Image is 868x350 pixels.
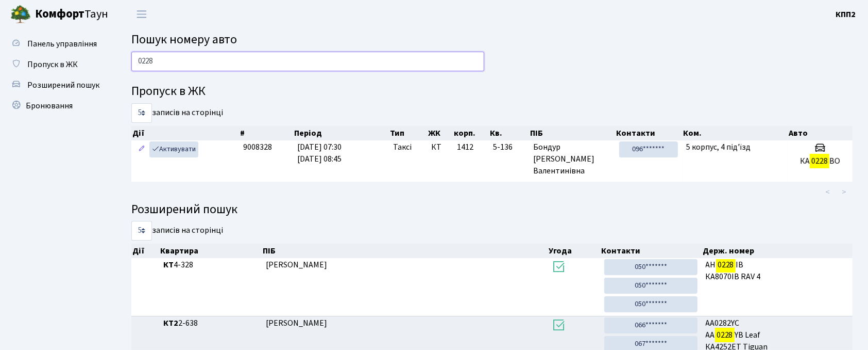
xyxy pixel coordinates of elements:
span: Панель управління [27,38,97,50]
span: АН ІВ КА8070ІВ RAV 4 [706,259,848,283]
a: Редагувати [135,141,148,157]
select: записів на сторінці [131,221,152,241]
span: Таксі [393,141,412,153]
label: записів на сторінці [131,221,223,241]
th: Дії [131,244,159,258]
th: ПІБ [262,244,548,258]
span: [PERSON_NAME] [266,259,327,271]
span: КТ [431,141,449,153]
b: КТ [163,259,174,271]
span: 5 корпус, 4 під'їзд [686,141,751,153]
th: Квартира [159,244,262,258]
span: 9008328 [243,141,272,153]
mark: 0228 [715,328,735,342]
th: ЖК [427,126,453,140]
h4: Розширений пошук [131,202,853,217]
span: 2-638 [163,317,258,329]
span: 1412 [457,141,473,153]
span: 5-136 [493,141,525,153]
th: корп. [453,126,489,140]
b: КТ2 [163,317,178,329]
a: КПП2 [836,8,856,21]
th: # [239,126,293,140]
th: Ком. [682,126,788,140]
h4: Пропуск в ЖК [131,84,853,99]
b: КПП2 [836,9,856,20]
th: ПІБ [529,126,615,140]
th: Дії [131,126,239,140]
span: [DATE] 07:30 [DATE] 08:45 [297,141,342,165]
a: Розширений пошук [5,75,108,96]
span: Розширений пошук [27,79,99,91]
span: Бронювання [26,100,73,112]
th: Держ. номер [702,244,853,258]
th: Кв. [489,126,529,140]
span: Таун [35,6,108,23]
a: Бронювання [5,96,108,116]
h5: КА ВО [792,156,848,166]
a: Панель управління [5,34,108,54]
select: записів на сторінці [131,103,152,123]
span: [PERSON_NAME] [266,317,327,329]
span: 4-328 [163,259,258,271]
a: Пропуск в ЖК [5,54,108,75]
mark: 0228 [716,258,736,272]
th: Контакти [600,244,702,258]
label: записів на сторінці [131,103,223,123]
input: Пошук [131,52,484,71]
button: Переключити навігацію [129,6,155,23]
a: Активувати [149,141,198,157]
span: Бондур [PERSON_NAME] Валентинівна [533,141,611,177]
th: Тип [389,126,427,140]
b: Комфорт [35,6,84,22]
th: Авто [788,126,853,140]
th: Період [293,126,389,140]
th: Угода [548,244,600,258]
span: Пропуск в ЖК [27,59,78,70]
img: logo.png [10,4,31,25]
th: Контакти [615,126,682,140]
mark: 0228 [810,154,829,168]
span: Пошук номеру авто [131,30,237,49]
